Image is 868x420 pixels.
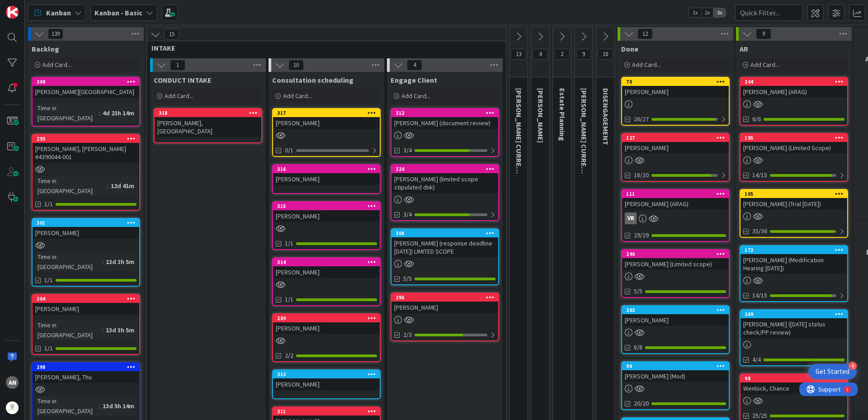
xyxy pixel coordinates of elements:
span: VICTOR CURRENT CLIENTS [580,88,589,206]
span: 10 [288,60,304,71]
span: 8/8 [634,343,642,352]
div: [PERSON_NAME] [392,302,498,313]
div: 90 [622,362,729,370]
a: 296[PERSON_NAME]2/3 [391,293,499,341]
div: 172 [745,247,847,253]
a: 289[PERSON_NAME]2/2 [272,313,381,362]
div: 309[PERSON_NAME][GEOGRAPHIC_DATA] [33,78,139,98]
div: [PERSON_NAME], Thu [33,371,139,383]
div: 314 [273,258,380,266]
span: Kanban [46,7,71,18]
div: 304[PERSON_NAME] [33,295,139,315]
img: avatar [6,401,19,414]
div: 244 [741,78,847,86]
div: 90 [626,363,729,369]
a: 240[PERSON_NAME] (Limited scope)5/5 [621,249,730,298]
div: 289[PERSON_NAME] [273,314,380,334]
div: 98 [745,375,847,382]
div: 127 [622,134,729,142]
div: [PERSON_NAME] (Trial [DATE]) [741,198,847,210]
span: 139 [48,28,63,39]
div: 301[PERSON_NAME] [33,219,139,239]
div: 301 [37,220,139,226]
div: 308[PERSON_NAME] (response deadline [DATE]) LIMITED SCOPE [392,229,498,257]
span: Support [19,1,41,12]
div: [PERSON_NAME] (limited scope stipulated dnk) [392,173,498,193]
a: 316[PERSON_NAME] [272,164,381,194]
div: 313 [277,371,380,378]
div: 312 [392,109,498,117]
span: : [99,108,100,118]
span: 5/5 [403,274,412,283]
div: VR [625,212,637,224]
div: 203 [626,307,729,313]
a: 203[PERSON_NAME]8/8 [621,305,730,354]
div: 289 [273,314,380,322]
div: Time in [GEOGRAPHIC_DATA] [35,320,102,340]
span: 1/1 [44,199,53,209]
a: 224[PERSON_NAME] (limited scope stipulated dnk)3/4 [391,164,499,221]
span: KRISTI CURRENT CLIENTS [514,88,524,206]
a: 269[PERSON_NAME] ([DATE] status check/PP review)4/4 [740,309,848,366]
div: 298[PERSON_NAME], Thu [33,363,139,383]
span: 15 [164,29,179,40]
div: 195[PERSON_NAME] (LImited Scope) [741,134,847,154]
div: 311 [277,408,380,415]
a: 172[PERSON_NAME] (Modification Hearing [DATE])14/15 [740,245,848,302]
div: [PERSON_NAME] (Limited scope) [622,258,729,270]
div: 111[PERSON_NAME] (ARAG) [622,190,729,210]
span: 1 [170,60,185,71]
div: 316[PERSON_NAME] [273,165,380,185]
div: 289 [277,315,380,321]
div: 317[PERSON_NAME] [273,109,380,129]
div: 308 [392,229,498,237]
span: 1x [689,8,701,17]
div: 12d 41m [108,181,137,191]
div: Time in [GEOGRAPHIC_DATA] [35,396,99,416]
div: 13d 5h 14m [100,401,137,411]
span: 18 [598,49,613,60]
div: 296 [392,293,498,302]
div: 224 [392,165,498,173]
div: 240[PERSON_NAME] (Limited scope) [622,250,729,270]
div: 293 [37,136,139,142]
div: 296[PERSON_NAME] [392,293,498,313]
div: Wenlock, Chance [741,382,847,394]
div: Time in [GEOGRAPHIC_DATA] [35,176,107,196]
div: 70 [626,79,729,85]
div: [PERSON_NAME], [GEOGRAPHIC_DATA] [155,117,261,137]
div: [PERSON_NAME] [622,86,729,98]
img: Visit kanbanzone.com [6,6,19,19]
span: 18/20 [634,170,649,180]
div: 244[PERSON_NAME] (ARAG) [741,78,847,98]
div: [PERSON_NAME] [273,173,380,185]
div: 304 [33,295,139,303]
div: 298 [37,364,139,370]
span: Engage Client [391,76,437,85]
span: 4/4 [752,355,761,364]
div: 4 [849,362,857,370]
div: AN [6,376,19,389]
div: [PERSON_NAME] ([DATE] status check/PP review) [741,318,847,338]
div: Get Started [816,367,849,376]
div: 293[PERSON_NAME], [PERSON_NAME] #4390044-001 [33,135,139,163]
span: 9 [756,28,771,39]
div: 311 [273,407,380,415]
div: 312 [396,110,498,116]
a: 317[PERSON_NAME]0/1 [272,108,381,157]
span: : [99,401,100,411]
span: 35/36 [752,227,767,236]
div: 4d 23h 14m [100,108,137,118]
div: 105 [741,190,847,198]
span: AR [740,44,748,53]
div: 308 [396,230,498,236]
span: 13 [511,49,526,60]
span: 3/4 [403,210,412,219]
div: 314[PERSON_NAME] [273,258,380,278]
span: 6/6 [752,114,761,124]
div: 203[PERSON_NAME] [622,306,729,326]
div: 309 [33,78,139,86]
a: 127[PERSON_NAME]18/20 [621,133,730,182]
span: KRISTI PROBATE [536,88,545,143]
a: 308[PERSON_NAME] (response deadline [DATE]) LIMITED SCOPE5/5 [391,228,499,285]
